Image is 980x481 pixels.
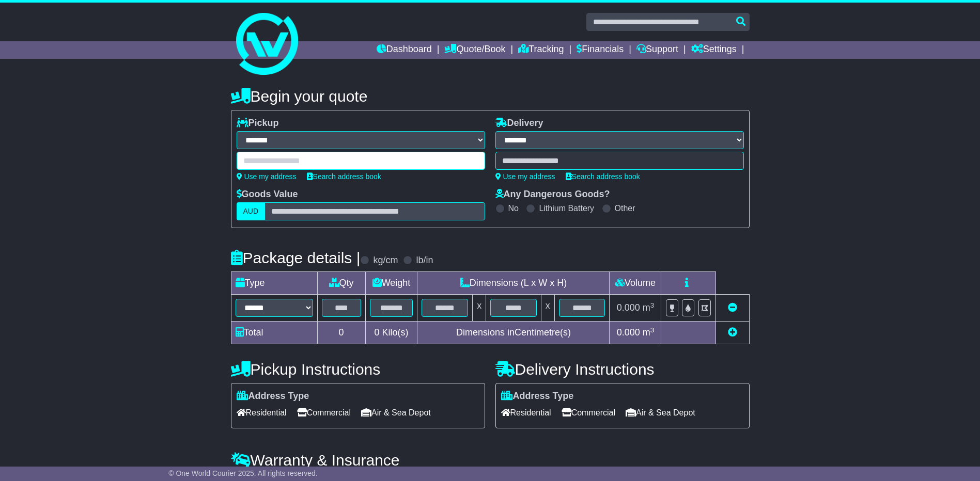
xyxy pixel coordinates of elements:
[377,41,432,59] a: Dashboard
[495,189,610,200] label: Any Dangerous Goods?
[365,272,417,295] td: Weight
[508,203,519,213] label: No
[307,172,381,181] a: Search address book
[297,405,351,421] span: Commercial
[444,41,505,59] a: Quote/Book
[365,322,417,344] td: Kilo(s)
[610,272,661,295] td: Volume
[615,203,635,213] label: Other
[577,41,624,59] a: Financials
[495,172,555,181] a: Use my address
[416,255,433,266] label: lb/in
[562,405,615,421] span: Commercial
[231,88,750,105] h4: Begin your quote
[231,322,317,344] td: Total
[373,255,398,266] label: kg/cm
[728,327,737,338] a: Add new item
[237,118,279,129] label: Pickup
[237,391,309,402] label: Address Type
[237,172,297,181] a: Use my address
[317,322,365,344] td: 0
[231,272,317,295] td: Type
[237,405,287,421] span: Residential
[361,405,431,421] span: Air & Sea Depot
[237,189,298,200] label: Goods Value
[626,405,695,421] span: Air & Sea Depot
[317,272,365,295] td: Qty
[231,361,485,378] h4: Pickup Instructions
[231,452,750,469] h4: Warranty & Insurance
[495,118,543,129] label: Delivery
[473,295,486,322] td: x
[237,202,266,220] label: AUD
[417,322,610,344] td: Dimensions in Centimetre(s)
[650,301,655,309] sup: 3
[501,405,551,421] span: Residential
[643,302,655,313] span: m
[691,41,737,59] a: Settings
[617,327,640,338] span: 0.000
[650,326,655,334] sup: 3
[495,361,750,378] h4: Delivery Instructions
[417,272,610,295] td: Dimensions (L x W x H)
[643,327,655,338] span: m
[518,41,564,59] a: Tracking
[539,203,594,213] label: Lithium Battery
[566,172,640,181] a: Search address book
[168,469,318,477] span: © One World Courier 2025. All rights reserved.
[374,327,379,338] span: 0
[617,302,640,313] span: 0.000
[231,249,361,266] h4: Package details |
[728,302,737,313] a: Remove this item
[501,391,574,402] label: Address Type
[636,41,678,59] a: Support
[541,295,554,322] td: x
